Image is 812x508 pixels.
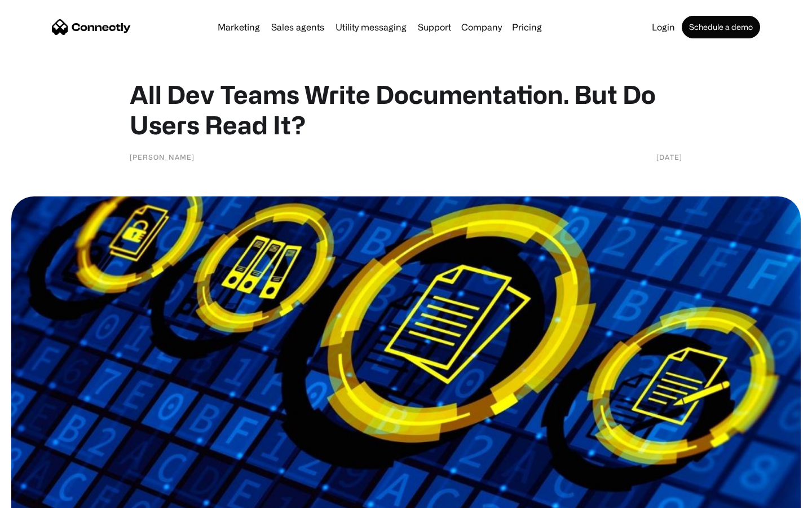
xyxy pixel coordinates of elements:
[267,23,329,32] a: Sales agents
[413,23,456,32] a: Support
[130,151,195,163] div: [PERSON_NAME]
[130,79,682,140] h1: All Dev Teams Write Documentation. But Do Users Read It?
[213,23,264,32] a: Marketing
[331,23,411,32] a: Utility messaging
[647,23,679,32] a: Login
[507,23,546,32] a: Pricing
[656,151,682,163] div: [DATE]
[682,16,760,38] a: Schedule a demo
[461,19,502,35] div: Company
[23,488,68,504] ul: Language list
[11,488,68,504] aside: Language selected: English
